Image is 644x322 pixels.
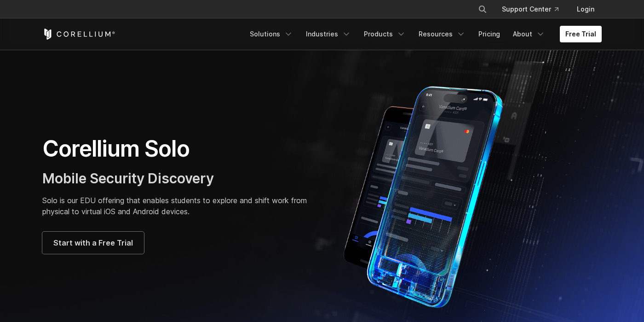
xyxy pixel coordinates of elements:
[358,26,411,42] a: Products
[42,195,313,217] p: Solo is our EDU offering that enables students to explore and shift work from physical to virtual...
[244,26,299,42] a: Solutions
[467,1,602,18] div: Navigation Menu
[42,135,313,163] h1: Corellium Solo
[413,26,471,42] a: Resources
[42,232,144,254] a: Start with a Free Trial
[244,26,602,42] div: Navigation Menu
[42,170,214,187] span: Mobile Security Discovery
[569,1,602,18] a: Login
[300,26,356,42] a: Industries
[53,237,133,248] span: Start with a Free Trial
[474,1,491,18] button: Search
[331,79,529,310] img: Corellium Solo for mobile app security solutions
[560,26,602,42] a: Free Trial
[507,26,551,42] a: About
[42,29,115,40] a: Corellium Home
[494,1,566,18] a: Support Center
[473,26,506,42] a: Pricing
